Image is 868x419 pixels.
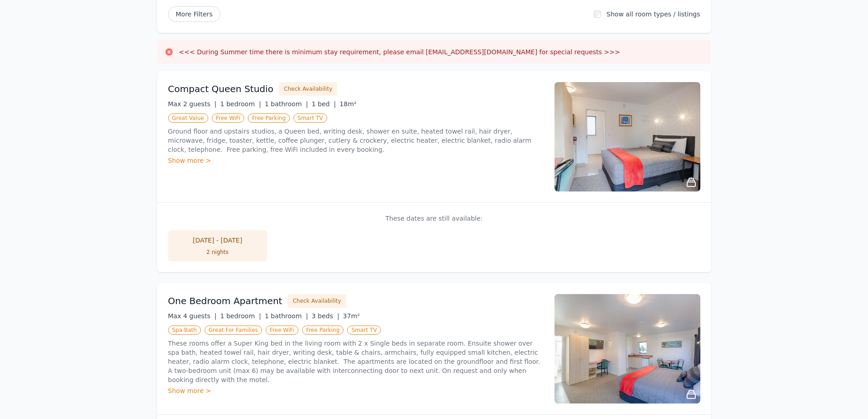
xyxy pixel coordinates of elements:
[168,326,201,335] span: Spa Bath
[339,100,356,108] span: 18m²
[312,100,336,108] span: 1 bed |
[266,326,298,335] span: Free WiFi
[168,339,544,384] p: These rooms offer a Super King bed in the living room with 2 x Single beds in separate room. Ensu...
[606,10,700,18] label: Show all room types / listings
[168,83,274,95] h3: Compact Queen Studio
[220,100,261,108] span: 1 bedroom |
[302,326,344,335] span: Free Parking
[343,312,360,320] span: 37m²
[168,156,544,165] div: Show more >
[177,248,258,256] div: 2 nights
[177,236,258,245] div: [DATE] - [DATE]
[347,326,381,335] span: Smart TV
[265,100,308,108] span: 1 bathroom |
[265,312,308,320] span: 1 bathroom |
[179,47,620,57] h3: <<< During Summer time there is minimum stay requirement, please email [EMAIL_ADDRESS][DOMAIN_NAM...
[168,312,217,320] span: Max 4 guests |
[168,386,544,395] div: Show more >
[168,214,700,223] p: These dates are still available:
[168,114,208,123] span: Great Value
[168,100,217,108] span: Max 2 guests |
[168,295,282,307] h3: One Bedroom Apartment
[293,114,327,123] span: Smart TV
[279,82,337,96] button: Check Availability
[168,127,544,154] p: Ground floor and upstairs studios, a Queen bed, writing desk, shower en suite, heated towel rail,...
[212,114,245,123] span: Free WiFi
[168,6,221,22] span: More Filters
[288,294,346,308] button: Check Availability
[248,114,290,123] span: Free Parking
[205,326,262,335] span: Great For Families
[220,312,261,320] span: 1 bedroom |
[312,312,339,320] span: 3 beds |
